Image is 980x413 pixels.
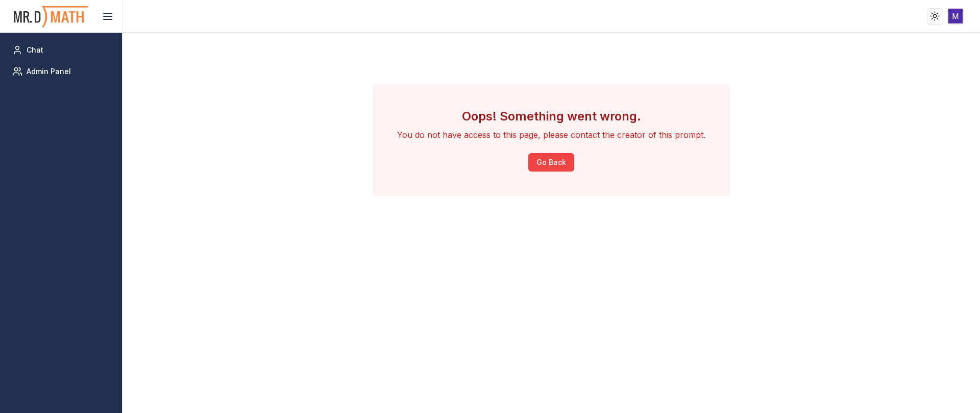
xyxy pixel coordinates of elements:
span: Admin Panel [27,66,71,77]
p: You do not have access to this page, please contact the creator of this prompt. [397,129,705,141]
img: PromptOwl [13,3,89,30]
h3: Oops! Something went wrong. [397,108,705,125]
a: Admin Panel [8,62,114,81]
button: Go Back [528,153,574,172]
span: Chat [27,45,43,55]
img: ACg8ocI3K3aSuzFEhhGVEpmOL6RR35L8WCnUE51r3YfROrWe52VSEg=s96-c [948,9,963,23]
a: Chat [8,41,114,59]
